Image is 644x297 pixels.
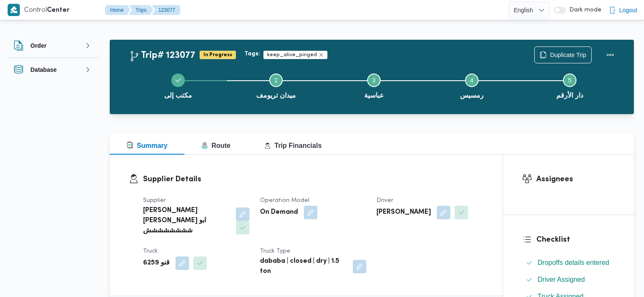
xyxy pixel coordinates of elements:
span: ميدان تريومف [256,90,295,101]
b: قنو 6259 [143,258,170,268]
span: Driver Assigned [538,276,585,283]
h3: Supplier Details [143,174,484,185]
span: مكتب إلى [164,90,192,101]
button: Remove trip tag [319,52,324,57]
span: Dropoffs details entered [538,258,609,268]
span: Truck Type [260,248,290,254]
span: 3 [372,77,376,84]
button: 123077 [152,5,180,15]
b: dababa | closed | dry | 1.5 ton [260,256,347,277]
span: Supplier [143,198,166,203]
button: Driver Assigned [522,273,615,286]
svg: Step 1 is complete [175,77,181,84]
b: [PERSON_NAME] [376,207,431,218]
button: دار الأرقم [521,63,619,107]
span: Logout [619,5,637,15]
button: Duplicate Trip [534,46,592,63]
button: Dropoffs details entered [522,256,615,270]
b: Center [47,7,70,14]
h3: Assignees [536,174,615,185]
span: 2 [274,77,278,84]
iframe: chat widget [8,263,35,289]
h2: Trip# 123077 [129,50,195,61]
span: Driver [376,198,393,203]
b: [PERSON_NAME] [PERSON_NAME] ابو شششششششش [143,206,230,236]
span: Truck [143,248,158,254]
h3: Order [30,41,46,51]
span: Route [201,142,230,149]
button: Trips [129,5,153,15]
h3: Database [30,65,57,75]
span: keep_alive_pinged [267,51,317,59]
span: Duplicate Trip [550,50,586,60]
span: Summary [127,142,168,149]
span: Trip Financials [264,142,322,149]
span: 5 [568,77,571,84]
span: Driver Assigned [538,275,585,285]
button: مكتب إلى [129,63,227,107]
button: Logout [606,2,641,19]
b: In Progress [203,52,232,57]
button: Home [105,5,130,15]
b: Tags: [244,51,260,57]
button: Order [14,41,93,51]
b: On Demand [260,207,298,218]
span: keep_alive_pinged [263,51,327,59]
span: Dropoffs details entered [538,259,609,266]
span: دار الأرقم [556,90,583,101]
span: عباسية [364,90,384,101]
span: 4 [470,77,474,84]
button: Database [14,65,93,75]
img: X8yXhbKr1z7QwAAAABJRU5ErkJggg== [8,4,20,16]
span: In Progress [200,51,236,59]
button: ميدان تريومف [227,63,325,107]
button: عباسية [325,63,423,107]
h3: Checklist [536,234,615,245]
span: Dark mode [566,7,601,14]
span: Operation Model [260,198,309,203]
span: رمسيس [460,90,484,101]
button: Actions [602,46,619,63]
button: رمسيس [423,63,521,107]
